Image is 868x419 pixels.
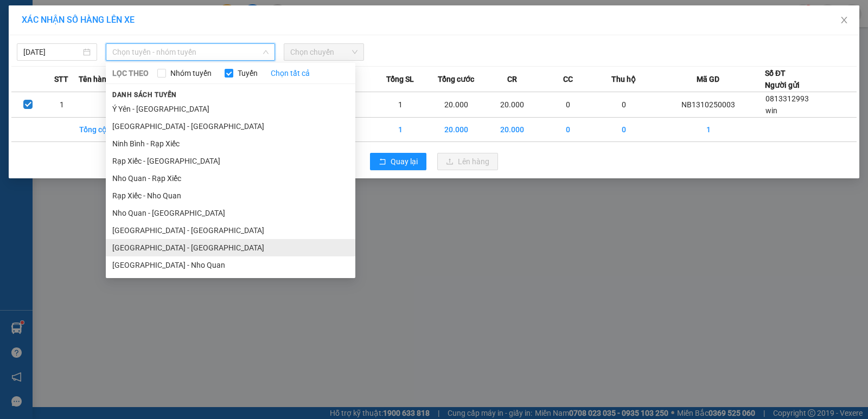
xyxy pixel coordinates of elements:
[106,90,183,100] span: Danh sách tuyến
[765,94,809,103] span: 0813312993
[484,118,540,142] td: 20.000
[386,73,414,85] span: Tổng SL
[271,67,310,79] a: Chọn tất cả
[370,153,426,170] button: rollbackQuay lại
[106,170,355,187] li: Nho Quan - Rạp Xiếc
[106,135,355,152] li: Ninh Bình - Rạp Xiếc
[106,100,355,118] li: Ý Yên - [GEOGRAPHIC_DATA]
[290,44,358,60] span: Chọn chuyến
[379,158,386,166] span: rollback
[106,222,355,239] li: [GEOGRAPHIC_DATA] - [GEOGRAPHIC_DATA]
[45,92,79,118] td: 1
[22,15,135,25] span: XÁC NHẬN SỐ HÀNG LÊN XE
[106,118,355,135] li: [GEOGRAPHIC_DATA] - [GEOGRAPHIC_DATA]
[102,56,203,69] b: Gửi khách hàng
[652,118,765,142] td: 1
[60,27,246,40] li: Số 2 [PERSON_NAME], [GEOGRAPHIC_DATA]
[484,92,540,118] td: 20.000
[14,79,112,151] b: GỬI : Văn phòng [GEOGRAPHIC_DATA]
[373,92,429,118] td: 1
[166,67,216,79] span: Nhóm tuyến
[652,92,765,118] td: NB1310250003
[596,118,652,142] td: 0
[106,256,355,274] li: [GEOGRAPHIC_DATA] - Nho Quan
[118,79,188,102] h1: NB1310250003
[429,92,484,118] td: 20.000
[106,239,355,256] li: [GEOGRAPHIC_DATA] - [GEOGRAPHIC_DATA]
[391,156,418,167] span: Quay lại
[540,92,596,118] td: 0
[437,153,498,170] button: uploadLên hàng
[540,118,596,142] td: 0
[60,40,246,54] li: Hotline: 19003086
[54,73,68,85] span: STT
[79,73,111,85] span: Tên hàng
[596,92,652,118] td: 0
[79,118,135,142] td: Tổng cộng
[429,118,484,142] td: 20.000
[14,14,68,68] img: logo.jpg
[438,73,474,85] span: Tổng cước
[88,12,218,26] b: Duy Khang Limousine
[106,204,355,222] li: Nho Quan - [GEOGRAPHIC_DATA]
[106,187,355,204] li: Rạp Xiếc - Nho Quan
[563,73,573,85] span: CC
[697,73,719,85] span: Mã GD
[112,44,269,60] span: Chọn tuyến - nhóm tuyến
[263,49,269,55] span: down
[840,16,848,24] span: close
[23,46,81,58] input: 13/10/2025
[233,67,262,79] span: Tuyến
[507,73,517,85] span: CR
[765,67,800,91] div: Số ĐT Người gửi
[765,106,777,115] span: win
[373,118,429,142] td: 1
[611,73,636,85] span: Thu hộ
[829,5,859,36] button: Close
[106,152,355,170] li: Rạp Xiếc - [GEOGRAPHIC_DATA]
[112,67,149,79] span: LỌC THEO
